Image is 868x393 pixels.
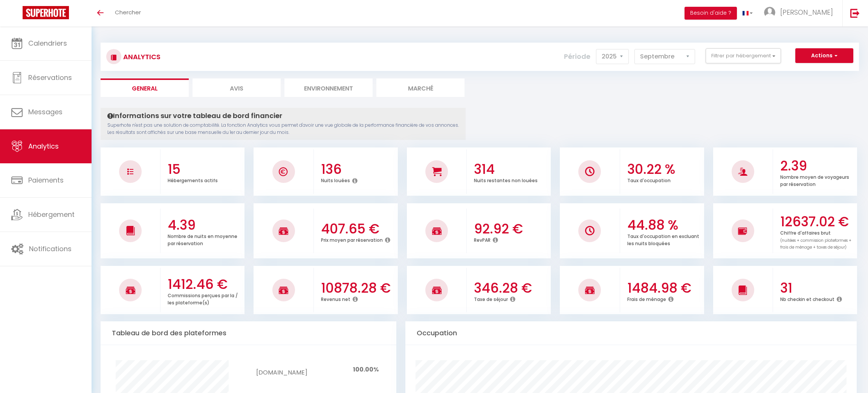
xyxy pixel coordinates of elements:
[850,8,860,18] img: logout
[353,365,379,374] span: 100.00%
[780,238,851,250] span: (nuitées + commission plateformes + frais de ménage + taxes de séjour)
[780,8,833,17] span: [PERSON_NAME]
[256,360,307,379] td: [DOMAIN_NAME]
[28,210,75,219] span: Hébergement
[28,141,59,151] span: Analytics
[738,226,747,235] img: NO IMAGE
[627,176,671,184] p: Taux d'occupation
[405,321,857,345] div: Occupation
[321,176,350,184] p: Nuits louées
[168,161,243,177] h3: 15
[627,232,699,247] p: Taux d'occupation en excluant les nuits bloquées
[168,176,218,184] p: Hébergements actifs
[474,221,549,237] h3: 92.92 €
[321,161,396,177] h3: 136
[101,321,396,345] div: Tableau de bord des plateformes
[627,280,702,296] h3: 1484.98 €
[284,78,373,97] li: Environnement
[627,161,702,177] h3: 30.22 %
[321,295,350,302] p: Revenus net
[780,172,849,187] p: Nombre moyen de voyageurs par réservation
[627,217,702,233] h3: 44.88 %
[321,280,396,296] h3: 10878.28 €
[780,214,855,230] h3: 12637.02 €
[474,176,538,184] p: Nuits restantes non louées
[780,158,855,174] h3: 2.39
[474,161,549,177] h3: 314
[780,280,855,296] h3: 31
[376,78,465,97] li: Marché
[127,169,133,175] img: NO IMAGE
[321,221,396,237] h3: 407.65 €
[28,107,63,117] span: Messages
[795,48,853,63] button: Actions
[474,295,508,302] p: Taxe de séjour
[28,38,67,48] span: Calendriers
[107,122,459,136] p: Superhote n'est pas une solution de comptabilité. La fonction Analytics vous permet d'avoir une v...
[168,217,243,233] h3: 4.39
[585,226,594,235] img: NO IMAGE
[627,295,666,302] p: Frais de ménage
[193,78,281,97] li: Avis
[168,232,237,247] p: Nombre de nuits en moyenne par réservation
[474,235,491,243] p: RevPAR
[685,7,737,20] button: Besoin d'aide ?
[107,112,459,120] h4: Informations sur votre tableau de bord financier
[101,78,189,97] li: General
[28,175,64,185] span: Paiements
[706,48,781,63] button: Filtrer par hébergement
[121,48,160,65] h3: Analytics
[29,244,72,253] span: Notifications
[23,6,69,19] img: Super Booking
[564,48,590,65] label: Période
[321,235,383,243] p: Prix moyen par réservation
[780,228,851,250] p: Chiffre d'affaires brut
[28,73,72,82] span: Réservations
[474,280,549,296] h3: 346.28 €
[115,8,141,16] span: Chercher
[780,295,834,302] p: Nb checkin et checkout
[168,276,243,292] h3: 1412.46 €
[764,7,775,18] img: ...
[168,291,238,306] p: Commissions perçues par la / les plateforme(s)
